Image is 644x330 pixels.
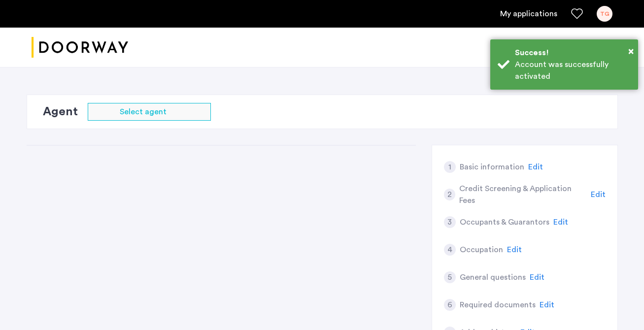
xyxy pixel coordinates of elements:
[444,216,456,228] div: 3
[540,301,554,309] span: Edit
[444,299,456,311] div: 6
[603,291,634,320] iframe: chat widget
[515,47,631,59] div: Success!
[597,6,612,22] div: TG
[571,8,583,20] a: Favorites
[460,271,526,283] h5: General questions
[444,244,456,256] div: 4
[515,59,631,82] div: Account was successfully activated
[507,246,522,254] span: Edit
[591,191,606,198] span: Edit
[628,44,634,59] button: Close
[553,218,568,226] span: Edit
[444,161,456,173] div: 1
[444,189,456,200] div: 2
[528,163,543,171] span: Edit
[530,273,544,281] span: Edit
[500,8,557,20] a: My application
[460,216,549,228] h5: Occupants & Guarantors
[460,244,503,256] h5: Occupation
[32,29,128,66] img: logo
[32,29,128,66] a: Cazamio logo
[43,103,78,121] h2: Agent
[444,271,456,283] div: 5
[460,299,536,311] h5: Required documents
[628,46,634,56] span: ×
[460,161,524,173] h5: Basic information
[459,183,587,206] h5: Credit Screening & Application Fees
